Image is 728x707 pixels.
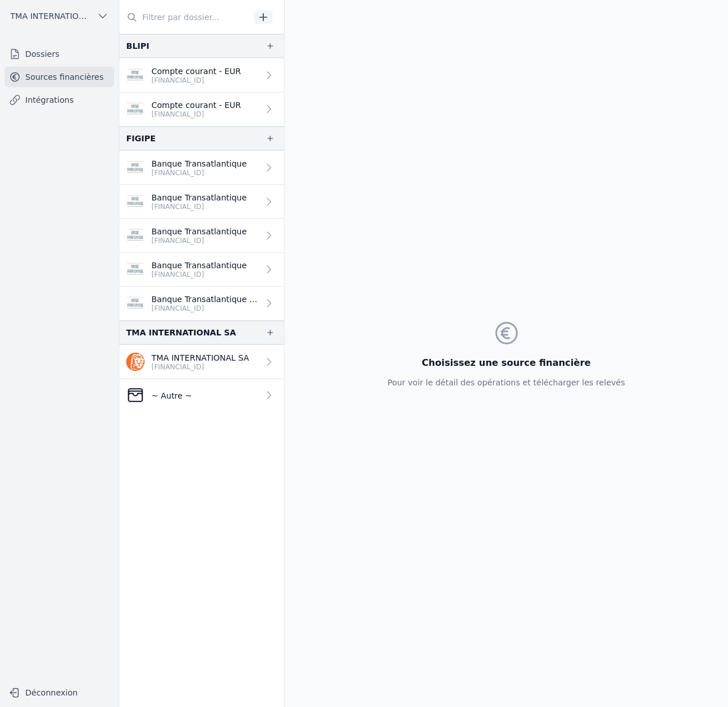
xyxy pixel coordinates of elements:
p: TMA INTERNATIONAL SA [151,352,249,364]
a: Banque Transatlantique [FINANCIAL_ID] [119,253,284,287]
p: [FINANCIAL_ID] [151,304,259,313]
p: [FINANCIAL_ID] [151,270,247,279]
h3: Choisissez une source financière [387,356,625,370]
a: TMA INTERNATIONAL SA [FINANCIAL_ID] [119,345,284,379]
p: [FINANCIAL_ID] [151,202,247,211]
img: TRANSATLANTIQUE_CMCIBEB1.png [126,294,145,312]
p: Banque Transatlantique ([DATE] au [DATE]) [151,293,259,305]
div: TMA INTERNATIONAL SA [126,326,236,339]
a: ~ Autre ~ [119,379,284,412]
p: [FINANCIAL_ID] [151,76,241,85]
a: Dossiers [5,44,114,64]
a: Banque Transatlantique ([DATE] au [DATE]) [FINANCIAL_ID] [119,287,284,320]
a: Intégrations [5,90,114,110]
a: Compte courant - EUR [FINANCIAL_ID] [119,92,284,126]
div: BLIPI [126,39,149,53]
p: Compte courant - EUR [151,65,241,77]
img: ing.png [126,353,145,371]
button: TMA INTERNATIONAL SA [5,7,114,25]
img: TRANSATLANTIQUE_CMCIBEB1.png [126,66,145,84]
img: TRANSATLANTIQUE_CMCIBEB1.png [126,260,145,279]
p: [FINANCIAL_ID] [151,168,247,177]
button: Déconnexion [5,683,114,702]
p: Banque Transatlantique [151,158,247,169]
a: Banque Transatlantique [FINANCIAL_ID] [119,219,284,253]
p: Compte courant - EUR [151,99,241,111]
input: Filtrer par dossier... [119,7,250,28]
img: TRANSATLANTIQUE_CMCIBEB1.png [126,159,145,177]
div: FIGIPE [126,132,155,145]
p: Banque Transatlantique [151,260,247,271]
a: Banque Transatlantique [FINANCIAL_ID] [119,185,284,219]
img: CleanShot-202025-05-26-20at-2016.10.27-402x.png [126,386,145,404]
a: Banque Transatlantique [FINANCIAL_ID] [119,150,284,185]
p: [FINANCIAL_ID] [151,362,249,372]
p: ~ Autre ~ [151,390,192,401]
p: Banque Transatlantique [151,226,247,237]
p: Pour voir le détail des opérations et télécharger les relevés [387,377,625,388]
img: TRANSATLANTIQUE_CMCIBEB1.png [126,192,145,211]
p: [FINANCIAL_ID] [151,110,241,119]
p: Banque Transatlantique [151,192,247,203]
p: [FINANCIAL_ID] [151,236,247,245]
img: TRANSATLANTIQUE_CMCIBEB1.png [126,226,145,245]
a: Compte courant - EUR [FINANCIAL_ID] [119,58,284,92]
img: TRANSATLANTIQUE_CMCIBEB1.png [126,100,145,118]
span: TMA INTERNATIONAL SA [10,10,92,22]
a: Sources financières [5,67,114,87]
